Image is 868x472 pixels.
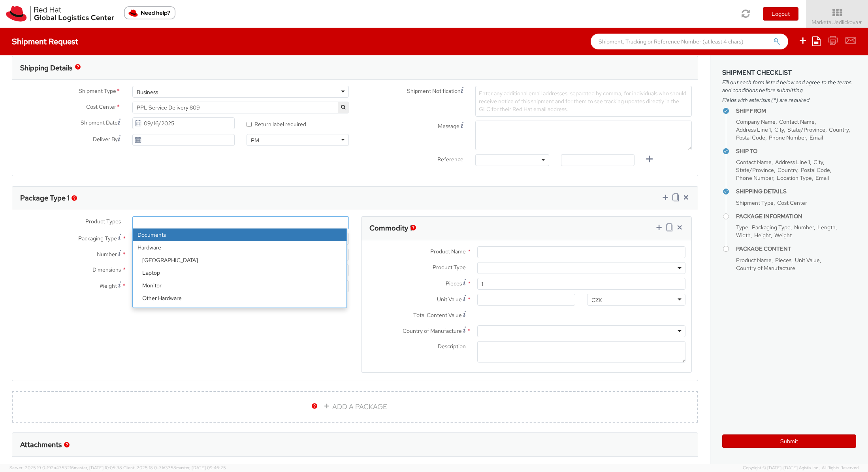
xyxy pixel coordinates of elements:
[132,102,349,113] span: PPL Service Delivery 809
[736,174,773,181] span: Phone Number
[137,254,346,266] li: [GEOGRAPHIC_DATA]
[736,257,772,264] span: Product Name
[251,136,259,144] div: PM
[736,148,856,154] h4: Ship To
[777,199,807,206] span: Cost Center
[12,391,698,423] a: ADD A PACKAGE
[722,69,856,76] h3: Shipment Checklist
[736,246,856,252] h4: Package Content
[438,123,459,130] span: Message
[446,280,462,287] span: Pieces
[743,465,859,471] span: Copyright © [DATE]-[DATE] Agistix Inc., All Rights Reserved
[736,224,748,231] span: Type
[817,224,836,231] span: Length
[736,199,774,206] span: Shipment Type
[736,159,772,166] span: Contact Name
[247,119,307,128] label: Return label required
[479,90,686,113] span: Enter any additional email addresses, separated by comma, for individuals who should receive noti...
[74,465,122,470] span: master, [DATE] 10:05:38
[9,465,122,470] span: Server: 2025.19.0-192a4753216
[437,156,463,163] span: Reference
[438,343,466,350] span: Description
[407,87,461,95] span: Shipment Notification
[815,174,829,181] span: Email
[829,126,849,133] span: Country
[775,159,810,166] span: Address Line 1
[795,257,820,264] span: Unit Value
[85,218,121,225] span: Product Types
[92,266,121,273] span: Dimensions
[777,174,812,181] span: Location Type
[20,194,70,202] h3: Package Type 1
[137,266,346,279] li: Laptop
[437,296,462,303] span: Unit Value
[124,6,175,19] button: Need help?
[778,166,797,174] span: Country
[801,166,830,174] span: Postal Code
[247,122,252,127] input: Return label required
[433,264,466,271] span: Product Type
[591,34,788,49] input: Shipment, Tracking or Reference Number (at least 4 chars)
[20,64,72,72] h3: Shipping Details
[794,224,814,231] span: Number
[137,104,345,111] span: PPL Service Delivery 809
[787,126,825,133] span: State/Province
[78,235,117,242] span: Packaging Type
[779,118,815,125] span: Contact Name
[413,312,462,319] span: Total Content Value
[369,224,412,232] h3: Commodity 1
[430,248,466,255] span: Product Name
[775,257,791,264] span: Pieces
[813,159,823,166] span: City
[123,465,226,470] span: Client: 2025.18.0-71d3358
[736,166,774,174] span: State/Province
[97,251,117,258] span: Number
[133,241,346,330] li: Hardware
[736,118,776,125] span: Company Name
[81,119,118,127] span: Shipment Date
[79,87,116,96] span: Shipment Type
[403,327,462,334] span: Country of Manufacture
[736,108,856,114] h4: Ship From
[736,126,771,133] span: Address Line 1
[86,103,116,112] span: Cost Center
[137,304,346,317] li: Server
[722,434,856,448] button: Submit
[137,292,346,304] li: Other Hardware
[133,241,346,254] strong: Hardware
[810,134,823,141] span: Email
[754,232,771,239] span: Height
[137,88,158,96] div: Business
[736,213,856,219] h4: Package Information
[591,296,602,304] div: CZK
[722,96,856,104] span: Fields with asterisks (*) are required
[858,19,863,26] span: ▼
[100,282,117,289] span: Weight
[6,6,114,22] img: rh-logistics-00dfa346123c4ec078e1.svg
[736,264,795,272] span: Country of Manufacture
[137,279,346,292] li: Monitor
[752,224,791,231] span: Packaging Type
[20,441,62,449] h3: Attachments
[12,37,78,46] h4: Shipment Request
[774,232,792,239] span: Weight
[722,78,856,94] span: Fill out each form listed below and agree to the terms and conditions before submitting
[736,134,765,141] span: Postal Code
[133,228,346,241] li: Documents
[736,189,856,194] h4: Shipping Details
[176,465,226,470] span: master, [DATE] 09:46:25
[736,232,751,239] span: Width
[763,7,798,21] button: Logout
[812,19,863,26] span: Marketa Jedlickova
[93,135,118,143] span: Deliver By
[769,134,806,141] span: Phone Number
[774,126,784,133] span: City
